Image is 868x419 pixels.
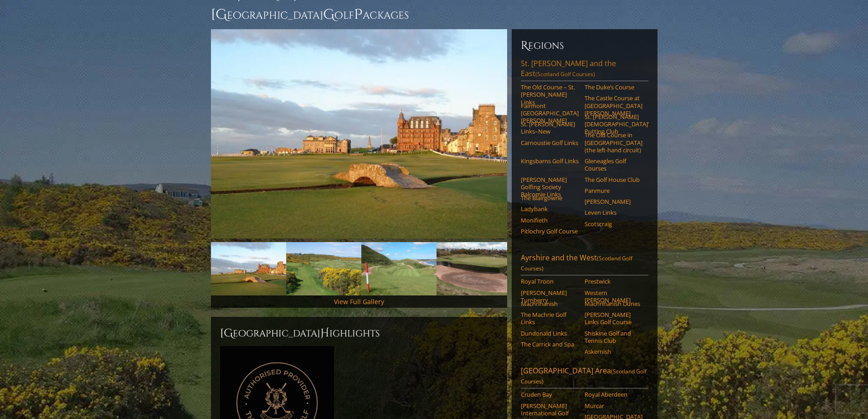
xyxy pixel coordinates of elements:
[535,70,595,78] span: (Scotland Golf Courses)
[521,205,579,212] a: Ladybank
[354,5,363,24] span: P
[521,58,648,81] a: St. [PERSON_NAME] and the East(Scotland Golf Courses)
[585,209,642,216] a: Leven Links
[521,366,648,388] a: [GEOGRAPHIC_DATA] Area(Scotland Golf Courses)
[521,176,579,198] a: [PERSON_NAME] Golfing Society Balcomie Links
[521,194,579,202] a: The Blairgowrie
[585,94,642,117] a: The Castle Course at [GEOGRAPHIC_DATA][PERSON_NAME]
[521,330,579,337] a: Dundonald Links
[585,278,642,285] a: Prestwick
[521,228,579,235] a: Pitlochry Golf Course
[521,289,579,304] a: [PERSON_NAME] Turnberry
[585,113,642,135] a: St. [PERSON_NAME] [DEMOGRAPHIC_DATA]’ Putting Club
[585,289,642,304] a: Western [PERSON_NAME]
[521,311,579,326] a: The Machrie Golf Links
[521,278,579,285] a: Royal Troon
[585,187,642,194] a: Panmure
[521,300,579,307] a: Machrihanish
[521,102,579,124] a: Fairmont [GEOGRAPHIC_DATA][PERSON_NAME]
[521,83,579,106] a: The Old Course – St. [PERSON_NAME] Links
[585,220,642,228] a: Scotscraig
[521,157,579,165] a: Kingsbarns Golf Links
[585,131,642,154] a: The Old Course in [GEOGRAPHIC_DATA] (the left-hand circuit)
[521,391,579,398] a: Cruden Bay
[585,300,642,307] a: Machrihanish Dunes
[521,254,632,272] span: (Scotland Golf Courses)
[220,326,498,341] h2: [GEOGRAPHIC_DATA] ighlights
[334,297,384,306] a: View Full Gallery
[521,38,648,53] h6: Regions
[585,198,642,205] a: [PERSON_NAME]
[521,120,579,135] a: St. [PERSON_NAME] Links–New
[521,139,579,146] a: Carnoustie Golf Links
[521,341,579,348] a: The Carrick and Spa
[323,5,334,24] span: G
[211,5,657,24] h1: [GEOGRAPHIC_DATA] olf ackages
[585,348,642,355] a: Askernish
[585,391,642,398] a: Royal Aberdeen
[585,402,642,409] a: Murcar
[585,176,642,183] a: The Golf House Club
[585,83,642,91] a: The Duke’s Course
[521,217,579,224] a: Monifieth
[320,326,329,341] span: H
[521,253,648,275] a: Ayrshire and the West(Scotland Golf Courses)
[521,367,647,385] span: (Scotland Golf Courses)
[585,157,642,172] a: Gleneagles Golf Courses
[585,311,642,326] a: [PERSON_NAME] Links Golf Course
[585,330,642,345] a: Shiskine Golf and Tennis Club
